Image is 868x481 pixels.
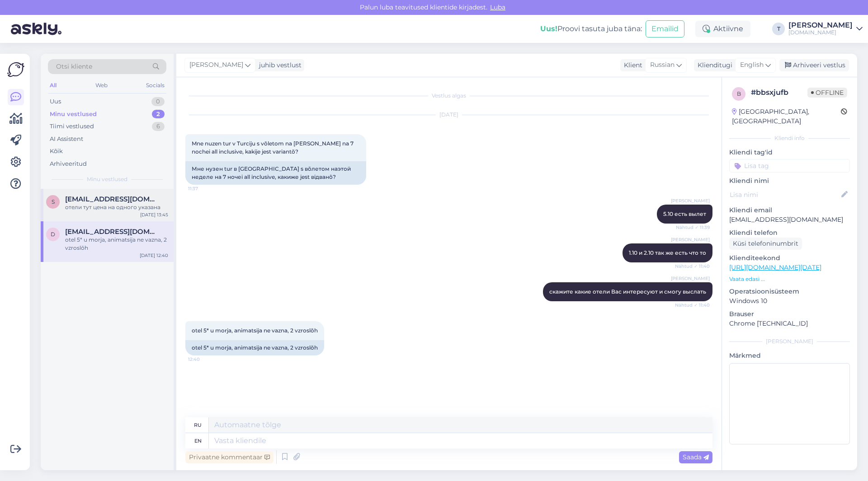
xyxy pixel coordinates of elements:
[729,238,802,250] div: Küsi telefoninumbrit
[729,253,850,263] p: Klienditeekond
[729,205,850,215] p: Kliendi email
[620,61,642,70] div: Klient
[50,135,83,144] div: AI Assistent
[185,92,712,100] div: Vestlus algas
[192,327,318,334] span: otel 5* u morja, animatsija ne vazna, 2 vzroslõh
[646,20,684,37] button: Emailid
[729,263,821,271] a: [URL][DOMAIN_NAME][DATE]
[788,29,853,36] div: [DOMAIN_NAME]
[194,417,202,433] div: ru
[729,215,850,224] p: [EMAIL_ADDRESS][DOMAIN_NAME]
[729,337,850,346] div: [PERSON_NAME]
[144,79,166,91] div: Socials
[185,111,712,119] div: [DATE]
[788,22,863,36] a: [PERSON_NAME][DOMAIN_NAME]
[737,90,741,97] span: b
[194,433,202,448] div: en
[729,228,850,238] p: Kliendi telefon
[694,61,732,70] div: Klienditugi
[629,249,706,256] span: 1.10 и 2.10 так же есть что то
[65,203,168,211] div: отели тут цена на одного указана
[729,287,850,296] p: Operatsioonisüsteem
[729,319,850,328] p: Chrome [TECHNICAL_ID]
[50,97,61,106] div: Uus
[729,176,850,186] p: Kliendi nimi
[188,185,222,192] span: 11:37
[51,231,55,238] span: d
[675,302,710,308] span: Nähtud ✓ 11:40
[50,147,63,156] div: Kõik
[87,175,127,183] span: Minu vestlused
[549,288,706,295] span: скажите какие отели Вас интересуют и смогу выслать
[729,309,850,319] p: Brauser
[729,148,850,157] p: Kliendi tag'id
[671,275,710,282] span: [PERSON_NAME]
[729,296,850,306] p: Windows 10
[48,79,58,91] div: All
[729,275,850,283] p: Vaata edasi ...
[140,252,168,259] div: [DATE] 12:40
[788,22,853,29] div: [PERSON_NAME]
[7,61,24,78] img: Askly Logo
[695,21,750,37] div: Aktiivne
[729,159,850,173] input: Lisa tag
[192,140,355,155] span: Mne nuzen tur v Turciju s võletom na [PERSON_NAME] na 7 nochei all inclusive, kakije jest variantõ?
[185,161,366,185] div: Мне нузен tur в [GEOGRAPHIC_DATA] s вõлетом наэтой неделе на 7 ночеi all inclusive, какиже jest в...
[540,24,557,33] b: Uus!
[671,197,710,204] span: [PERSON_NAME]
[185,451,274,463] div: Privaatne kommentaar
[730,190,840,200] input: Lisa nimi
[779,59,849,71] div: Arhiveeri vestlus
[50,122,94,131] div: Tiimi vestlused
[65,228,159,236] span: dianaftn@hot.ee
[65,195,159,203] span: srgjvy@gmail.com
[729,351,850,360] p: Märkmed
[188,356,222,363] span: 12:40
[487,3,508,11] span: Luba
[185,340,324,355] div: otel 5* u morja, animatsija ne vazna, 2 vzroslõh
[683,453,709,461] span: Saada
[676,224,710,231] span: Nähtud ✓ 11:39
[94,79,109,91] div: Web
[65,236,168,252] div: otel 5* u morja, animatsija ne vazna, 2 vzroslõh
[52,198,55,205] span: s
[50,110,97,119] div: Minu vestlused
[729,134,850,142] div: Kliendi info
[151,97,165,106] div: 0
[751,87,807,98] div: # bbsxjufb
[540,23,642,34] div: Proovi tasuta juba täna:
[50,159,87,168] div: Arhiveeritud
[807,88,847,98] span: Offline
[140,211,168,218] div: [DATE] 13:45
[671,236,710,243] span: [PERSON_NAME]
[675,263,710,270] span: Nähtud ✓ 11:40
[255,61,302,70] div: juhib vestlust
[740,60,764,70] span: English
[152,122,165,131] div: 6
[650,60,675,70] span: Russian
[663,210,706,217] span: 5.10 есть вылет
[189,60,243,70] span: [PERSON_NAME]
[56,62,92,71] span: Otsi kliente
[772,23,785,35] div: T
[152,110,165,119] div: 2
[732,107,841,126] div: [GEOGRAPHIC_DATA], [GEOGRAPHIC_DATA]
